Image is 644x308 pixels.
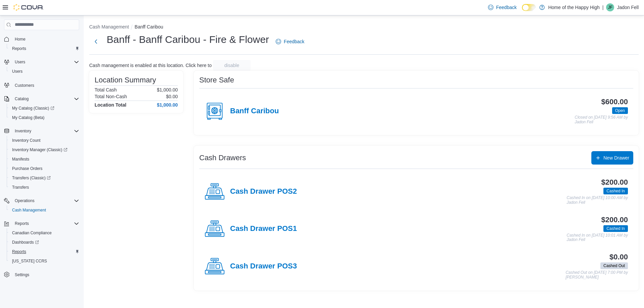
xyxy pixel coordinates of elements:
[9,229,54,237] a: Canadian Compliance
[7,205,82,215] button: Cash Management
[12,207,46,213] span: Cash Management
[602,3,604,11] p: |
[12,147,67,152] span: Inventory Manager (Classic)
[9,248,79,256] span: Reports
[9,238,42,246] a: Dashboards
[12,106,54,111] span: My Catalog (Classic)
[7,256,82,266] button: [US_STATE] CCRS
[9,165,45,173] a: Purchase Orders
[230,107,279,116] h4: Banff Caribou
[7,104,82,113] a: My Catalog (Classic)
[9,146,70,154] a: Inventory Manager (Classic)
[606,3,614,11] div: Jadon Fell
[617,3,639,11] p: Jadon Fell
[9,206,49,214] a: Cash Management
[9,146,79,154] span: Inventory Manager (Classic)
[9,45,29,53] a: Reports
[608,3,612,11] span: JF
[12,220,79,228] span: Reports
[12,69,22,74] span: Users
[199,76,234,84] h3: Store Safe
[12,81,37,89] a: Customers
[230,225,297,233] h4: Cash Drawer POS1
[107,33,269,46] h1: Banff - Banff Caribou - Fire & Flower
[15,96,29,102] span: Catalog
[15,37,25,42] span: Home
[9,174,53,182] a: Transfers (Classic)
[603,225,628,232] span: Cashed In
[1,270,82,280] button: Settings
[9,174,79,182] span: Transfers (Classic)
[575,115,628,124] p: Closed on [DATE] 9:56 AM by Jadon Fell
[12,58,79,66] span: Users
[12,46,26,51] span: Reports
[7,173,82,183] a: Transfers (Classic)
[600,262,628,269] span: Cashed Out
[12,220,32,228] button: Reports
[166,94,178,99] p: $0.00
[548,3,599,11] p: Home of the Happy High
[12,271,32,279] a: Settings
[7,228,82,238] button: Canadian Compliance
[95,87,117,93] h6: Total Cash
[603,263,625,269] span: Cashed Out
[89,24,129,29] button: Cash Management
[1,94,82,104] button: Catalog
[9,104,57,112] a: My Catalog (Classic)
[615,108,625,114] span: Open
[9,165,79,173] span: Purchase Orders
[89,23,639,32] nav: An example of EuiBreadcrumbs
[9,257,50,265] a: [US_STATE] CCRS
[135,24,163,29] button: Banff Caribou
[9,67,79,75] span: Users
[157,87,178,93] p: $1,000.00
[609,253,628,261] h3: $0.00
[612,107,628,114] span: Open
[9,136,43,144] a: Inventory Count
[12,81,79,89] span: Customers
[224,62,239,69] span: disable
[9,248,29,256] a: Reports
[12,166,43,171] span: Purchase Orders
[603,188,628,194] span: Cashed In
[15,83,34,88] span: Customers
[566,270,628,280] p: Cashed Out on [DATE] 7:00 PM by [PERSON_NAME]
[15,221,29,226] span: Reports
[9,155,79,163] span: Manifests
[12,185,29,190] span: Transfers
[7,247,82,256] button: Reports
[213,60,251,71] button: disable
[95,102,126,108] h4: Location Total
[9,206,79,214] span: Cash Management
[9,104,79,112] span: My Catalog (Classic)
[601,216,628,224] h3: $200.00
[89,63,212,68] p: Cash management is enabled at this location. Click here to
[603,155,629,161] span: New Drawer
[230,187,297,196] h4: Cash Drawer POS2
[9,257,79,265] span: Washington CCRS
[284,38,304,45] span: Feedback
[12,95,31,103] button: Catalog
[1,57,82,67] button: Users
[7,145,82,155] a: Inventory Manager (Classic)
[95,76,156,84] h3: Location Summary
[12,197,37,205] button: Operations
[15,128,31,134] span: Inventory
[1,34,82,44] button: Home
[12,175,51,181] span: Transfers (Classic)
[89,35,103,48] button: Next
[7,44,82,53] button: Reports
[9,183,79,191] span: Transfers
[9,155,32,163] a: Manifests
[1,196,82,205] button: Operations
[199,154,246,162] h3: Cash Drawers
[606,188,625,194] span: Cashed In
[4,32,79,297] nav: Complex example
[9,45,79,53] span: Reports
[15,198,35,203] span: Operations
[9,136,79,144] span: Inventory Count
[7,67,82,76] button: Users
[567,196,628,205] p: Cashed In on [DATE] 10:00 AM by Jadon Fell
[496,4,517,11] span: Feedback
